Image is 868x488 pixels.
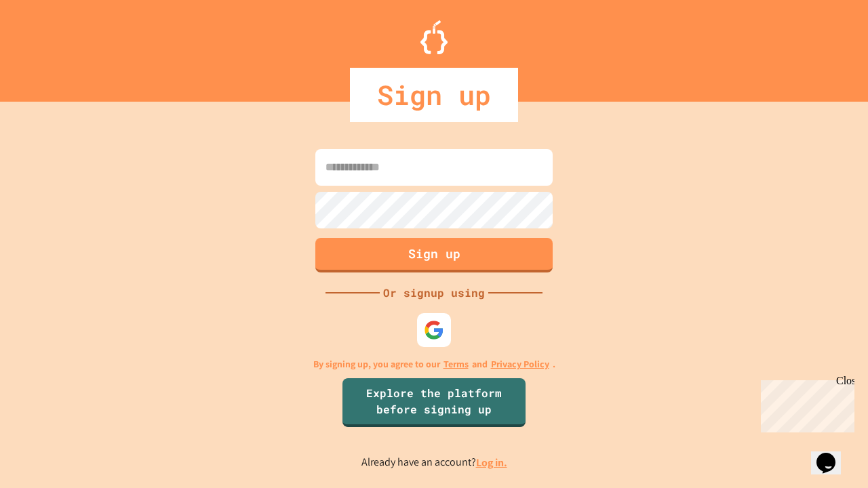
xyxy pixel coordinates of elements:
[811,434,854,474] iframe: chat widget
[313,357,555,371] p: By signing up, you agree to our and .
[350,68,518,122] div: Sign up
[443,357,469,371] a: Terms
[342,378,526,427] a: Explore the platform before signing up
[424,320,444,340] img: google-icon.svg
[315,238,553,272] button: Sign up
[5,5,94,86] div: Chat with us now!Close
[491,357,549,371] a: Privacy Policy
[420,20,448,54] img: Logo.svg
[361,454,507,471] p: Already have an account?
[476,455,507,470] a: Log in.
[755,375,854,432] iframe: chat widget
[380,285,488,301] div: Or signup using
